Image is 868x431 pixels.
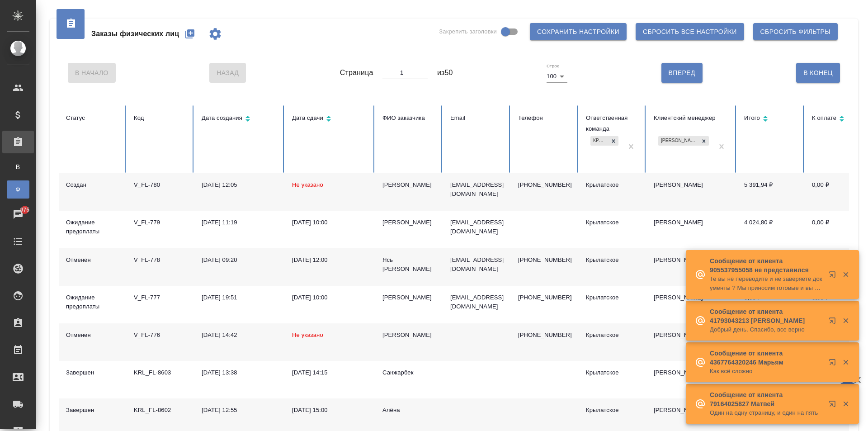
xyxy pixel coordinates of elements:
[737,211,805,248] td: 4 024,80 ₽
[836,358,855,366] button: Закрыть
[292,113,368,126] div: Сортировка
[710,307,823,325] p: Сообщение от клиента 41793043213 [PERSON_NAME]
[586,113,639,134] div: Ответственная команда
[7,180,29,199] a: Ф
[812,113,865,126] div: Сортировка
[11,185,25,194] span: Ф
[134,293,187,302] div: V_FL-777
[710,325,823,334] p: Добрый день. Спасибо, все верно
[292,368,368,377] div: [DATE] 14:15
[518,256,571,265] p: [PHONE_NUMBER]
[134,180,187,189] div: V_FL-780
[737,173,805,211] td: 5 391,94 ₽
[547,70,567,83] div: 100
[134,368,187,377] div: KRL_FL-8603
[586,218,639,227] div: Крылатское
[744,113,797,126] div: Сортировка
[450,293,504,311] p: [EMAIL_ADDRESS][DOMAIN_NAME]
[760,26,830,38] span: Сбросить фильтры
[66,180,119,189] div: Создан
[823,265,845,287] button: Открыть в новой вкладке
[586,293,639,302] div: Крылатское
[590,136,609,146] div: Крылатское
[836,400,855,408] button: Закрыть
[11,162,25,171] span: В
[202,331,278,340] div: [DATE] 14:42
[636,23,744,40] button: Сбросить все настройки
[450,218,504,236] p: [EMAIL_ADDRESS][DOMAIN_NAME]
[658,136,699,146] div: [PERSON_NAME]
[382,113,436,123] div: ФИО заказчика
[134,218,187,227] div: V_FL-779
[202,180,278,189] div: [DATE] 12:05
[586,368,639,377] div: Крылатское
[292,218,368,227] div: [DATE] 10:00
[518,293,571,302] p: [PHONE_NUMBER]
[669,67,695,79] span: Вперед
[737,248,805,286] td: 22 760,71 ₽
[518,331,571,340] p: [PHONE_NUMBER]
[202,406,278,415] div: [DATE] 12:55
[439,27,497,36] span: Закрепить заголовки
[66,113,119,123] div: Статус
[710,367,823,376] p: Как всё сложно
[586,331,639,340] div: Крылатское
[803,67,833,79] span: В Конец
[2,203,34,226] a: 975
[382,293,436,302] div: [PERSON_NAME]
[537,26,619,38] span: Сохранить настройки
[530,23,627,40] button: Сохранить настройки
[710,408,823,417] p: Один на одну страницу, и один на пять
[437,67,453,78] span: из 50
[340,67,373,78] span: Страница
[66,406,119,415] div: Завершен
[450,180,504,199] p: [EMAIL_ADDRESS][DOMAIN_NAME]
[654,113,730,123] div: Клиентский менеджер
[66,218,119,236] div: Ожидание предоплаты
[134,256,187,265] div: V_FL-778
[292,406,368,415] div: [DATE] 15:00
[643,26,737,38] span: Сбросить все настройки
[292,181,323,188] span: Не указано
[202,218,278,227] div: [DATE] 11:19
[382,256,436,274] div: Ясь [PERSON_NAME]
[710,256,823,275] p: Сообщение от клиента 905537955058 не представился
[710,390,823,408] p: Сообщение от клиента 79164025827 Матвей
[586,256,639,265] div: Крылатское
[646,323,737,361] td: [PERSON_NAME]
[382,331,436,340] div: [PERSON_NAME]
[710,349,823,367] p: Сообщение от клиента 4367764320246 Марьям
[15,205,35,214] span: 975
[292,256,368,265] div: [DATE] 12:00
[134,113,187,123] div: Код
[450,113,504,123] div: Email
[646,173,737,211] td: [PERSON_NAME]
[836,317,855,325] button: Закрыть
[382,368,436,377] div: Санжарбек
[518,113,571,123] div: Телефон
[836,270,855,279] button: Закрыть
[646,248,737,286] td: [PERSON_NAME]
[202,113,278,126] div: Сортировка
[382,406,436,415] div: Алёна
[646,286,737,323] td: [PERSON_NAME]
[134,406,187,415] div: KRL_FL-8602
[823,353,845,375] button: Открыть в новой вкладке
[382,180,436,189] div: [PERSON_NAME]
[661,63,703,83] button: Вперед
[202,368,278,377] div: [DATE] 13:38
[66,293,119,311] div: Ожидание предоплаты
[202,256,278,265] div: [DATE] 09:20
[753,23,838,40] button: Сбросить фильтры
[91,28,179,39] span: Заказы физических лиц
[796,63,840,83] button: В Конец
[586,180,639,189] div: Крылатское
[547,64,559,68] label: Строк
[646,361,737,398] td: [PERSON_NAME]
[518,180,571,189] p: [PHONE_NUMBER]
[823,395,845,417] button: Открыть в новой вкладке
[450,256,504,274] p: [EMAIL_ADDRESS][DOMAIN_NAME]
[586,406,639,415] div: Крылатское
[710,275,823,293] p: Те вы не переводите и не заверяете документы ? Мы приносим готовые и вы подаете на нострификацию ?
[292,332,323,338] span: Не указано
